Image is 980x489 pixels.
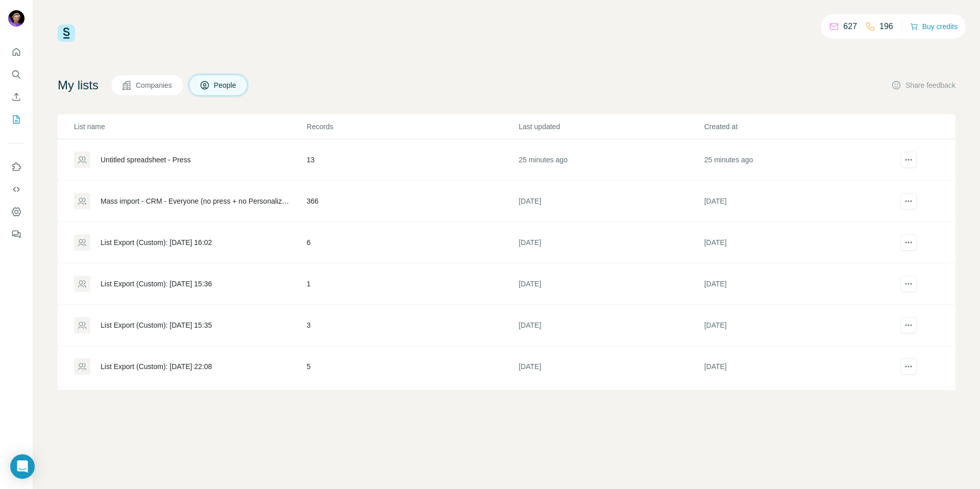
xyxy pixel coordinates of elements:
[704,263,889,305] td: [DATE]
[8,110,24,129] button: My lists
[900,193,917,209] button: actions
[306,387,518,429] td: 2
[306,346,518,387] td: 5
[900,276,917,292] button: actions
[58,77,99,93] h4: My lists
[518,263,703,305] td: [DATE]
[518,181,703,222] td: [DATE]
[704,181,889,222] td: [DATE]
[214,80,237,90] span: People
[306,222,518,263] td: 6
[74,121,306,132] p: List name
[101,196,289,206] div: Mass import - CRM - Everyone (no press + no Personalized) - Sheet1
[306,263,518,305] td: 1
[879,20,893,33] p: 196
[306,181,518,222] td: 366
[910,19,958,34] button: Buy credits
[704,222,889,263] td: [DATE]
[518,139,703,181] td: 25 minutes ago
[519,121,703,132] p: Last updated
[900,152,917,168] button: actions
[10,454,35,479] div: Open Intercom Messenger
[518,346,703,387] td: [DATE]
[891,80,955,90] button: Share feedback
[843,20,857,33] p: 627
[8,43,24,61] button: Quick start
[8,225,24,243] button: Feedback
[518,387,703,429] td: [DATE]
[58,25,75,42] img: Surfe Logo
[900,358,917,375] button: actions
[704,121,889,132] p: Created at
[101,155,191,165] div: Untitled spreadsheet - Press
[900,234,917,251] button: actions
[101,237,212,248] div: List Export (Custom): [DATE] 16:02
[518,305,703,346] td: [DATE]
[306,139,518,181] td: 13
[518,222,703,263] td: [DATE]
[101,320,212,330] div: List Export (Custom): [DATE] 15:35
[101,279,212,289] div: List Export (Custom): [DATE] 15:36
[8,203,24,221] button: Dashboard
[8,65,24,84] button: Search
[8,180,24,199] button: Use Surfe API
[704,387,889,429] td: [DATE]
[101,361,212,372] div: List Export (Custom): [DATE] 22:08
[306,305,518,346] td: 3
[704,305,889,346] td: [DATE]
[704,139,889,181] td: 25 minutes ago
[307,121,518,132] p: Records
[900,317,917,333] button: actions
[8,88,24,106] button: Enrich CSV
[8,158,24,176] button: Use Surfe on LinkedIn
[8,10,24,27] img: Avatar
[704,346,889,387] td: [DATE]
[136,80,173,90] span: Companies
